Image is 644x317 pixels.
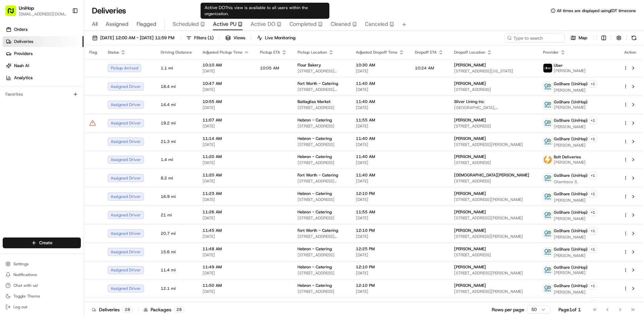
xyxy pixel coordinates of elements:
[114,66,122,74] button: Start new chat
[454,50,485,55] span: Dropoff Location
[13,283,38,288] span: Chat with us!
[454,117,486,123] span: [PERSON_NAME]
[89,33,177,43] button: [DATE] 12:00 AM - [DATE] 11:59 PM
[298,50,327,55] span: Pickup Location
[201,3,329,19] div: Active DO
[554,105,588,110] span: [PERSON_NAME]
[203,246,249,252] span: 11:48 AM
[454,81,486,86] span: [PERSON_NAME]
[298,270,345,276] span: [STREET_ADDRESS]
[13,304,27,310] span: Log out
[298,87,345,92] span: [STREET_ADDRESS][PERSON_NAME]
[3,60,84,71] a: Nash AI
[289,20,317,28] span: Completed
[100,35,174,41] span: [DATE] 12:00 AM - [DATE] 11:59 PM
[454,160,532,165] span: [STREET_ADDRESS]
[19,5,34,11] button: UniHop
[554,99,588,105] span: GoShare (UniHop)
[558,306,581,313] div: Page 1 of 1
[106,20,128,28] span: Assigned
[589,301,597,308] button: +1
[298,283,332,288] span: Hebron - Catering
[205,5,308,16] span: This view is available to all users within the organization.
[203,123,249,129] span: [DATE]
[589,227,597,234] button: +1
[67,114,81,119] span: Pylon
[298,172,338,178] span: Fort Worth - Catering
[254,33,299,43] button: Live Monitoring
[203,191,249,196] span: 11:23 AM
[589,172,597,179] button: +1
[3,259,81,269] button: Settings
[3,292,81,301] button: Toggle Theme
[356,154,404,159] span: 11:40 AM
[203,50,243,55] span: Adjusted Pickup Time
[203,87,249,92] span: [DATE]
[554,160,586,165] span: [PERSON_NAME]
[57,98,62,103] div: 💻
[213,20,236,28] span: Active PU
[543,192,552,201] img: goshare_logo.png
[298,228,338,233] span: Fort Worth - Catering
[554,81,588,87] span: GoShare (UniHop)
[161,157,192,162] span: 1.4 mi
[415,50,437,55] span: Dropoff ETA
[298,62,321,68] span: Flour Bakery
[589,282,597,289] button: +1
[203,142,249,147] span: [DATE]
[454,270,532,276] span: [STREET_ADDRESS][PERSON_NAME]
[298,136,332,141] span: Hebron - Catering
[19,11,67,17] span: [EMAIL_ADDRESS][DOMAIN_NAME]
[454,62,486,68] span: [PERSON_NAME]
[543,284,552,293] img: goshare_logo.png
[3,237,81,248] button: Create
[161,139,192,144] span: 21.3 mi
[203,136,249,141] span: 11:14 AM
[543,211,552,219] img: goshare_logo.png
[161,84,192,89] span: 18.4 mi
[161,194,192,199] span: 16.9 mi
[203,105,249,110] span: [DATE]
[174,307,184,313] div: 28
[554,136,588,142] span: GoShare (UniHop)
[454,99,484,104] span: Silver Lining Inc
[356,87,404,92] span: [DATE]
[298,117,332,123] span: Hebron - Catering
[356,228,404,233] span: 12:10 PM
[203,301,249,307] span: 11:50 AM
[454,301,486,307] span: [PERSON_NAME]
[554,253,597,258] span: [PERSON_NAME]
[356,99,404,104] span: 11:40 AM
[14,27,28,33] span: Orders
[3,48,84,59] a: Providers
[13,272,37,277] span: Notifications
[161,212,192,218] span: 21 mi
[13,294,40,299] span: Toggle Theme
[543,100,552,109] img: goshare_logo.png
[47,113,81,119] a: Powered byPylon
[161,286,192,291] span: 12.1 mi
[589,190,597,198] button: +1
[298,252,345,258] span: [STREET_ADDRESS]
[298,215,345,221] span: [STREET_ADDRESS]
[356,215,404,221] span: [DATE]
[415,65,434,71] span: 10:24 AM
[356,142,404,147] span: [DATE]
[356,160,404,165] span: [DATE]
[356,234,404,239] span: [DATE]
[298,197,345,202] span: [STREET_ADDRESS]
[543,174,552,182] img: goshare_logo.png
[203,99,249,104] span: 10:55 AM
[298,301,341,307] span: North Dallas - Catering
[3,270,81,279] button: Notifications
[554,63,563,68] span: Uber
[63,97,108,104] span: API Documentation
[298,142,345,147] span: [STREET_ADDRESS]
[298,160,345,165] span: [STREET_ADDRESS]
[14,63,29,69] span: Nash AI
[543,50,559,55] span: Provider
[7,7,20,20] img: Nash
[331,20,351,28] span: Cleaned
[589,135,597,143] button: +1
[492,306,524,313] p: Rows per page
